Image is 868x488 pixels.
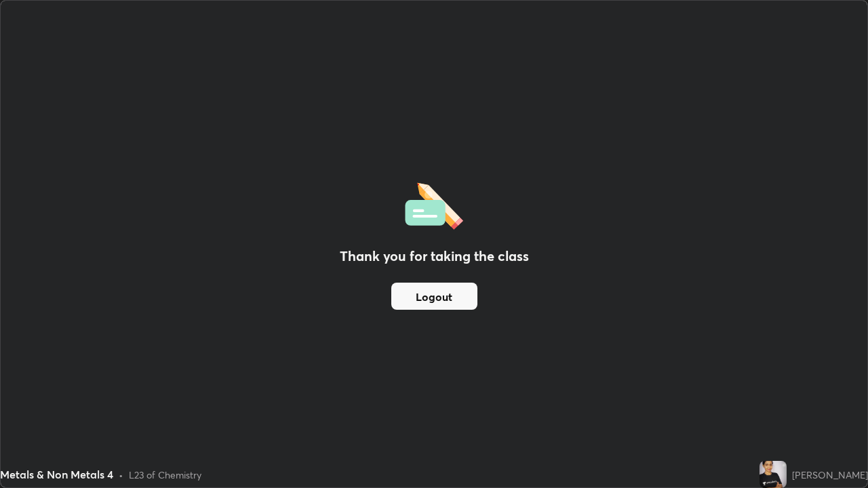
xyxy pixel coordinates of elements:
div: [PERSON_NAME] [792,468,868,482]
div: • [119,468,123,482]
h2: Thank you for taking the class [340,246,529,266]
div: L23 of Chemistry [129,468,201,482]
img: 81cc18a9963840aeb134a1257a9a5eb0.jpg [759,461,787,488]
button: Logout [391,283,477,310]
img: offlineFeedback.1438e8b3.svg [405,178,463,230]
